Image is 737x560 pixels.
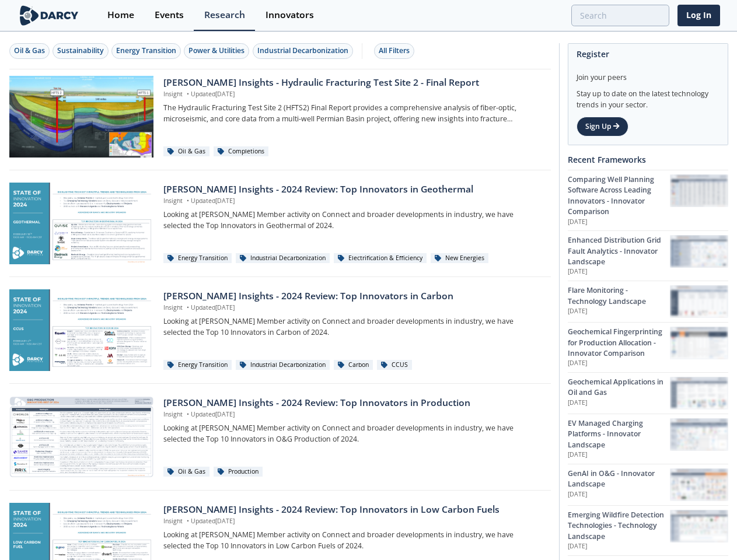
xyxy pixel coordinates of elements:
[184,43,249,59] button: Power & Utilities
[184,517,191,525] span: •
[163,76,542,90] div: [PERSON_NAME] Insights - Hydraulic Fracturing Test Site 2 - Final Report
[677,5,720,26] a: Log In
[257,45,348,56] div: Industrial Decarbonization
[334,253,427,264] div: Electrification & Efficiency
[379,45,410,56] div: All Filters
[568,307,670,316] p: [DATE]
[577,117,628,136] a: Sign Up
[577,44,719,64] div: Register
[57,45,104,56] div: Sustainability
[568,235,670,267] div: Enhanced Distribution Grid Fault Analytics - Innovator Landscape
[163,209,542,231] p: Looking at [PERSON_NAME] Member activity on Connect and broader developments in industry, we have...
[568,322,728,372] a: Geochemical Fingerprinting for Production Allocation - Innovator Comparison [DATE] Geochemical Fi...
[568,414,728,464] a: EV Managed Charging Platforms - Innovator Landscape [DATE] EV Managed Charging Platforms - Innova...
[214,467,263,477] div: Production
[568,505,728,555] a: Emerging Wildfire Detection Technologies - Technology Landscape [DATE] Emerging Wildfire Detectio...
[53,43,109,59] button: Sustainability
[377,360,412,370] div: CCUS
[568,281,728,322] a: Flare Monitoring - Technology Landscape [DATE] Flare Monitoring - Technology Landscape preview
[571,5,669,26] input: Advanced Search
[568,285,670,307] div: Flare Monitoring - Technology Landscape
[688,513,725,548] iframe: chat widget
[163,503,542,517] div: [PERSON_NAME] Insights - 2024 Review: Top Innovators in Low Carbon Fuels
[568,327,670,359] div: Geochemical Fingerprinting for Production Allocation - Innovator Comparison
[568,418,670,450] div: EV Managed Charging Platforms - Innovator Landscape
[163,303,542,313] p: Insight Updated [DATE]
[163,360,232,370] div: Energy Transition
[568,359,670,368] p: [DATE]
[163,103,542,124] p: The Hydraulic Fracturing Test Site 2 (HFTS2) Final Report provides a comprehensive analysis of fi...
[184,197,191,205] span: •
[163,423,542,444] p: Looking at [PERSON_NAME] Member activity on Connect and broader developments in industry, we have...
[163,289,542,303] div: [PERSON_NAME] Insights - 2024 Review: Top Innovators in Carbon
[184,303,191,311] span: •
[111,43,181,59] button: Energy Transition
[236,253,330,264] div: Industrial Decarbonization
[188,45,244,56] div: Power & Utilities
[431,253,488,264] div: New Energies
[163,253,232,264] div: Energy Transition
[568,468,670,490] div: GenAI in O&G - Innovator Landscape
[9,396,551,478] a: Darcy Insights - 2024 Review: Top Innovators in Production preview [PERSON_NAME] Insights - 2024 ...
[163,183,542,197] div: [PERSON_NAME] Insights - 2024 Review: Top Innovators in Geothermal
[568,218,670,227] p: [DATE]
[9,43,50,59] button: Oil & Gas
[18,5,81,26] img: logo-wide.svg
[9,289,551,371] a: Darcy Insights - 2024 Review: Top Innovators in Carbon preview [PERSON_NAME] Insights - 2024 Revi...
[14,45,45,56] div: Oil & Gas
[9,76,551,157] a: Darcy Insights - Hydraulic Fracturing Test Site 2 - Final Report preview [PERSON_NAME] Insights -...
[568,490,670,499] p: [DATE]
[568,267,670,276] p: [DATE]
[163,316,542,338] p: Looking at [PERSON_NAME] Member activity on Connect and broader developments in industry, we have...
[163,396,542,410] div: [PERSON_NAME] Insights - 2024 Review: Top Innovators in Production
[374,43,414,59] button: All Filters
[568,230,728,281] a: Enhanced Distribution Grid Fault Analytics - Innovator Landscape [DATE] Enhanced Distribution Gri...
[163,410,542,419] p: Insight Updated [DATE]
[568,464,728,505] a: GenAI in O&G - Innovator Landscape [DATE] GenAI in O&G - Innovator Landscape preview
[163,530,542,551] p: Looking at [PERSON_NAME] Member activity on Connect and broader developments in industry, we have...
[214,146,268,157] div: Completions
[577,83,719,110] div: Stay up to date on the latest technology trends in your sector.
[236,360,330,370] div: Industrial Decarbonization
[266,10,314,20] div: Innovators
[568,510,670,542] div: Emerging Wildfire Detection Technologies - Technology Landscape
[253,43,353,59] button: Industrial Decarbonization
[568,377,670,398] div: Geochemical Applications in Oil and Gas
[568,398,670,408] p: [DATE]
[9,183,551,264] a: Darcy Insights - 2024 Review: Top Innovators in Geothermal preview [PERSON_NAME] Insights - 2024 ...
[163,90,542,99] p: Insight Updated [DATE]
[204,10,245,20] div: Research
[334,360,373,370] div: Carbon
[568,372,728,414] a: Geochemical Applications in Oil and Gas [DATE] Geochemical Applications in Oil and Gas preview
[568,170,728,230] a: Comparing Well Planning Software Across Leading Innovators - Innovator Comparison [DATE] Comparin...
[155,10,184,20] div: Events
[163,467,209,477] div: Oil & Gas
[577,64,719,83] div: Join your peers
[163,517,542,526] p: Insight Updated [DATE]
[568,174,670,218] div: Comparing Well Planning Software Across Leading Innovators - Innovator Comparison
[107,10,134,20] div: Home
[568,450,670,460] p: [DATE]
[116,45,176,56] div: Energy Transition
[163,197,542,206] p: Insight Updated [DATE]
[184,410,191,418] span: •
[568,542,670,551] p: [DATE]
[163,146,209,157] div: Oil & Gas
[184,90,191,98] span: •
[568,149,728,170] div: Recent Frameworks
